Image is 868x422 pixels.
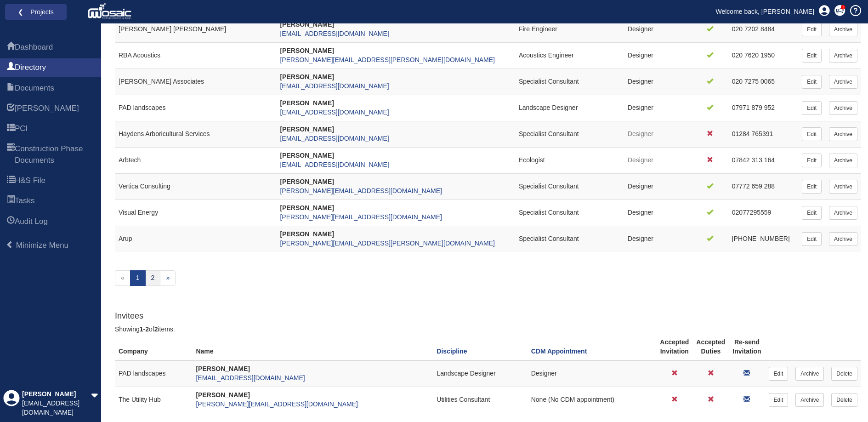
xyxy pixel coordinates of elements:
[728,42,799,68] td: 020 7620 1950
[795,367,824,381] a: Archive
[829,381,861,415] iframe: Chat
[628,235,653,242] span: Designer
[280,30,389,37] a: [EMAIL_ADDRESS][DOMAIN_NAME]
[628,156,653,164] span: Designer
[829,232,857,246] a: Archive
[15,216,48,227] span: Audit Log
[628,182,653,190] span: Designer
[656,334,692,360] th: Accepted Invitation
[15,143,94,166] span: Construction Phase Documents
[729,334,765,360] th: Re-send Invitation
[728,200,799,226] td: 02077295559
[802,23,822,36] a: Edit
[280,125,334,133] strong: [PERSON_NAME]
[728,95,799,121] td: 07971 879 952
[437,370,495,377] span: Landscape Designer
[280,135,389,142] a: [EMAIL_ADDRESS][DOMAIN_NAME]
[115,147,276,173] td: Arbtech
[280,178,334,185] strong: [PERSON_NAME]
[829,127,857,141] a: Archive
[15,42,53,53] span: Dashboard
[628,130,653,137] span: Designer
[280,21,334,28] strong: [PERSON_NAME]
[829,75,857,89] a: Archive
[802,232,822,246] a: Edit
[160,270,176,286] a: »
[16,241,68,250] span: Minimize Menu
[280,161,389,168] a: [EMAIL_ADDRESS][DOMAIN_NAME]
[628,51,653,59] span: Designer
[196,374,305,382] a: [EMAIL_ADDRESS][DOMAIN_NAME]
[528,360,657,387] td: Designer
[7,196,15,207] span: Tasks
[628,25,653,33] span: Designer
[519,235,579,242] span: Specialist Consultant
[519,182,579,190] span: Specialist Consultant
[115,334,192,360] th: Company
[145,270,161,286] a: 2
[280,47,334,54] strong: [PERSON_NAME]
[115,312,861,321] h4: Invitees
[7,42,15,53] span: Dashboard
[280,56,495,63] a: [PERSON_NAME][EMAIL_ADDRESS][PERSON_NAME][DOMAIN_NAME]
[15,123,28,134] span: PCI
[15,62,46,73] span: Directory
[196,365,250,372] strong: [PERSON_NAME]
[280,204,334,211] strong: [PERSON_NAME]
[7,83,15,94] span: Documents
[115,270,130,286] span: «
[115,17,276,43] td: [PERSON_NAME] [PERSON_NAME]
[628,78,653,85] span: Designer
[154,325,158,333] b: 2
[531,348,587,355] a: CDM Appointment
[130,270,146,286] a: 1
[519,78,579,85] span: Specialist Consultant
[802,180,822,194] a: Edit
[280,73,334,80] strong: [PERSON_NAME]
[802,154,822,167] a: Edit
[115,226,276,251] td: Arup
[709,5,821,18] a: Welcome back, [PERSON_NAME]
[769,367,789,381] a: Edit
[829,23,857,36] a: Archive
[692,334,729,360] th: Accepted Duties
[802,49,822,63] a: Edit
[728,17,799,43] td: 020 7202 8484
[115,95,276,121] td: PAD landscapes
[196,391,250,399] strong: [PERSON_NAME]
[140,325,149,333] b: 1-2
[519,25,557,33] span: Fire Engineer
[795,393,824,407] a: Archive
[115,173,276,200] td: Vertica Consulting
[15,175,45,186] span: H&S File
[628,104,653,111] span: Designer
[7,103,15,114] span: HARI
[769,393,789,407] a: Edit
[519,156,545,164] span: Ecologist
[6,241,14,249] span: Minimize Menu
[280,152,334,159] strong: [PERSON_NAME]
[519,51,574,59] span: Acoustics Engineer
[115,121,276,147] td: Haydens Arboricultural Services
[280,108,389,116] a: [EMAIL_ADDRESS][DOMAIN_NAME]
[115,360,192,387] td: PAD landscapes
[115,200,276,226] td: Visual Energy
[7,124,15,135] span: PCI
[528,387,657,413] td: None (No CDM appointment)
[829,154,857,167] a: Archive
[519,130,579,137] span: Specialist Consultant
[728,68,799,95] td: 020 7275 0065
[280,240,495,247] a: [PERSON_NAME][EMAIL_ADDRESS][PERSON_NAME][DOMAIN_NAME]
[831,367,857,381] a: Delete
[196,400,357,408] a: [PERSON_NAME][EMAIL_ADDRESS][DOMAIN_NAME]
[15,195,34,206] span: Tasks
[829,49,857,63] a: Archive
[743,396,750,403] a: Re-send Invitation
[22,390,91,399] div: [PERSON_NAME]
[280,187,442,194] a: [PERSON_NAME][EMAIL_ADDRESS][DOMAIN_NAME]
[437,396,490,403] span: Utilities Consultant
[22,399,91,417] div: [EMAIL_ADDRESS][DOMAIN_NAME]
[115,325,861,334] div: Showing of items.
[829,206,857,220] a: Archive
[15,83,54,94] span: Documents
